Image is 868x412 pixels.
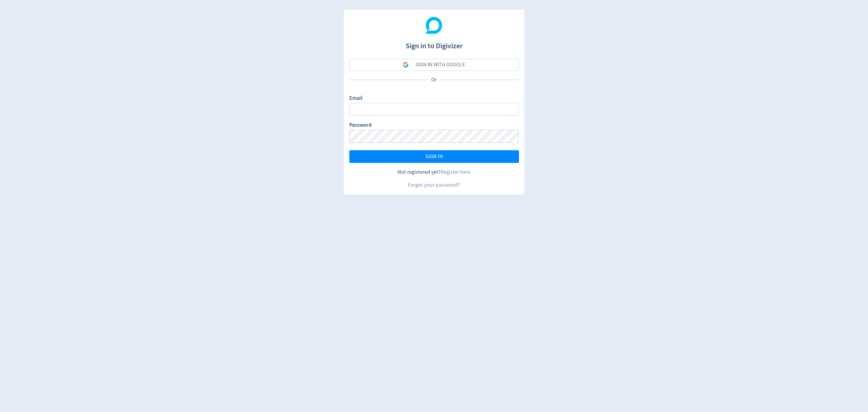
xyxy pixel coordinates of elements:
img: Digivizer Logo [426,17,442,34]
div: Not registered yet? [349,168,519,176]
label: Email [349,94,363,103]
p: Or [428,76,440,84]
a: Register here [441,169,470,176]
button: SIGN IN [349,150,519,163]
button: SIGN IN WITH GOOGLE [349,59,519,71]
label: Password [349,121,372,130]
span: SIGN IN [425,154,443,159]
a: Forgot your password? [408,182,460,189]
h1: Sign in to Digivizer [349,36,519,51]
div: SIGN IN WITH GOOGLE [416,59,465,71]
